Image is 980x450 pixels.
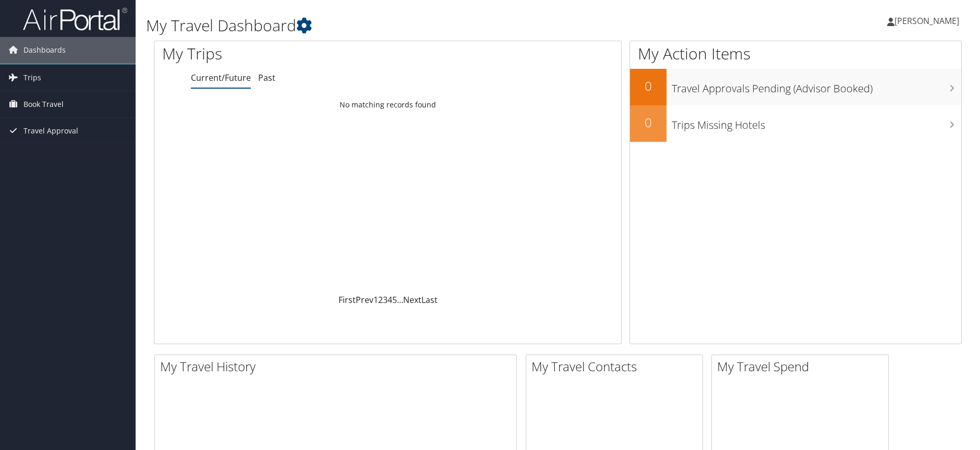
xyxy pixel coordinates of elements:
a: 2 [378,294,383,306]
a: Last [421,294,438,306]
h1: My Action Items [630,43,961,65]
span: Travel Approval [23,118,78,144]
img: airportal-logo.png [23,7,127,31]
a: 0Trips Missing Hotels [630,105,961,142]
a: Prev [356,294,373,306]
a: 3 [383,294,388,306]
span: Book Travel [23,91,64,117]
a: 0Travel Approvals Pending (Advisor Booked) [630,69,961,105]
span: … [397,294,403,306]
h2: My Travel Contacts [531,358,703,375]
h3: Trips Missing Hotels [672,113,961,132]
span: [PERSON_NAME] [894,15,959,27]
h2: My Travel History [160,358,516,375]
h1: My Trips [162,43,419,65]
a: First [338,294,356,306]
a: Current/Future [191,72,251,83]
h1: My Travel Dashboard [146,15,695,37]
a: Past [258,72,275,83]
span: Trips [23,65,41,91]
td: No matching records found [154,95,621,114]
h3: Travel Approvals Pending (Advisor Booked) [672,76,961,96]
span: Dashboards [23,37,66,63]
a: [PERSON_NAME] [887,5,970,37]
h2: 0 [630,77,667,95]
a: 5 [392,294,397,306]
a: 4 [388,294,392,306]
a: Next [403,294,421,306]
a: 1 [373,294,378,306]
h2: 0 [630,114,667,131]
h2: My Travel Spend [717,358,888,375]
